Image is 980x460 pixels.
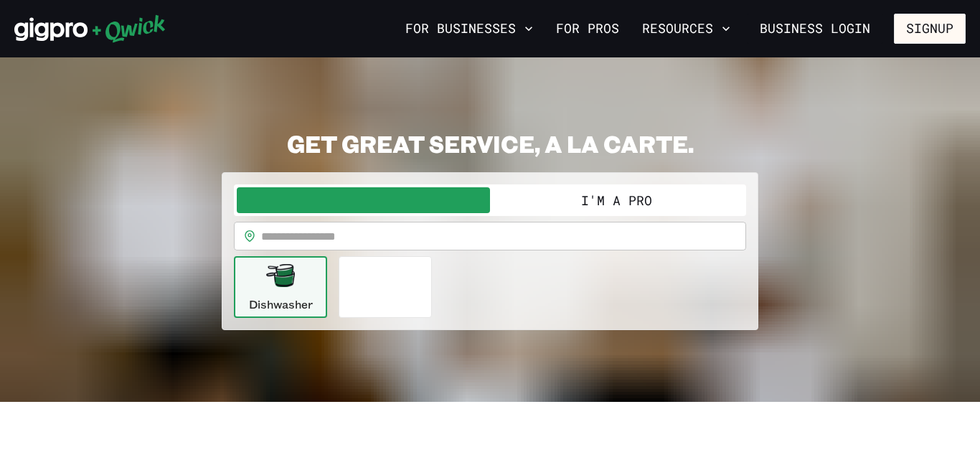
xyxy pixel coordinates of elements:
[249,296,313,313] p: Dishwasher
[400,17,539,41] button: For Businesses
[222,129,758,158] h2: GET GREAT SERVICE, A LA CARTE.
[636,17,736,41] button: Resources
[237,187,490,213] button: I'm a Business
[748,14,882,44] a: Business Login
[894,14,966,44] button: Signup
[490,187,743,213] button: I'm a Pro
[234,256,327,318] button: Dishwasher
[550,17,625,41] a: For Pros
